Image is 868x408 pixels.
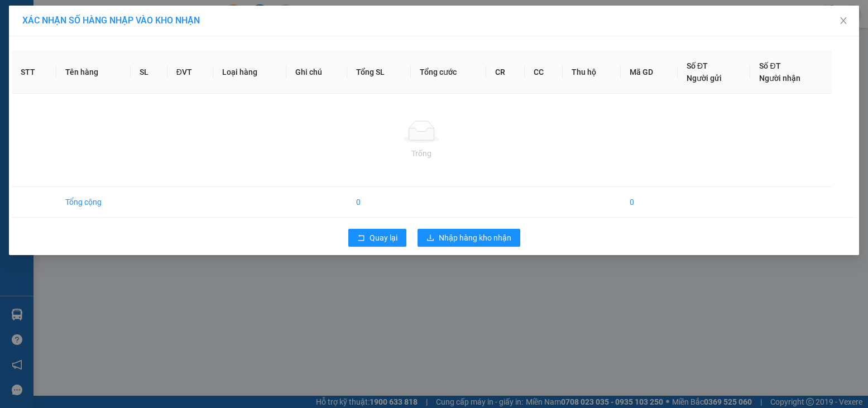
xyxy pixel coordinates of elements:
[56,51,131,94] th: Tên hàng
[88,18,150,32] span: Bến xe [GEOGRAPHIC_DATA]
[348,229,406,247] button: rollbackQuay lại
[56,187,131,218] td: Tổng cộng
[370,232,397,244] span: Quay lại
[88,50,137,56] span: Hotline: 19001152
[759,61,780,70] span: Số ĐT
[131,51,167,94] th: SL
[418,229,520,247] button: downloadNhập hàng kho nhận
[30,60,137,69] span: -----------------------------------------
[357,234,365,243] span: rollback
[439,232,511,244] span: Nhập hàng kho nhận
[22,15,200,26] span: XÁC NHẬN SỐ HÀNG NHẬP VÀO KHO NHẬN
[286,51,348,94] th: Ghi chú
[687,74,722,83] span: Người gửi
[828,6,859,37] button: Close
[12,51,56,94] th: STT
[347,51,411,94] th: Tổng SL
[411,51,486,94] th: Tổng cước
[167,51,214,94] th: ĐVT
[621,51,678,94] th: Mã GD
[347,187,411,218] td: 0
[426,234,434,243] span: download
[839,16,848,25] span: close
[621,187,678,218] td: 0
[4,7,54,56] img: logo
[21,147,823,160] div: Trống
[56,71,117,79] span: VPAS1108250072
[88,6,153,16] strong: ĐỒNG PHƯỚC
[25,81,68,88] span: 11:50:52 [DATE]
[759,74,800,83] span: Người nhận
[687,61,708,70] span: Số ĐT
[525,51,563,94] th: CC
[563,51,621,94] th: Thu hộ
[486,51,525,94] th: CR
[213,51,286,94] th: Loại hàng
[3,81,68,88] span: In ngày:
[88,33,154,47] span: 01 Võ Văn Truyện, KP.1, Phường 2
[3,72,117,79] span: [PERSON_NAME]:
